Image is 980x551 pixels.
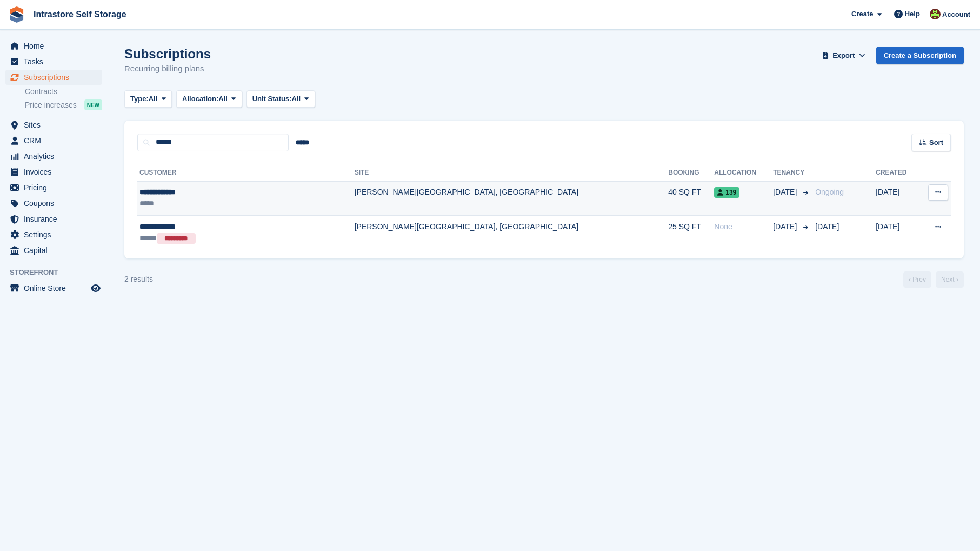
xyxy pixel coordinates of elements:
td: [DATE] [876,216,919,250]
button: Type: All [124,90,172,108]
th: Site [355,164,669,182]
div: NEW [84,99,102,110]
span: Account [942,9,970,20]
th: Customer [137,164,355,182]
a: Next [936,271,964,288]
a: menu [5,149,102,164]
span: Storefront [10,267,108,278]
div: None [714,221,773,233]
span: Price increases [25,100,77,110]
th: Created [876,164,919,182]
span: Settings [24,227,89,242]
a: Previous [903,271,931,288]
span: [DATE] [773,221,799,233]
img: stora-icon-8386f47178a22dfd0bd8f6a31ec36ba5ce8667c1dd55bd0f319d3a0aa187defe.svg [9,6,25,23]
a: Intrastore Self Storage [29,5,131,23]
span: [DATE] [773,187,799,198]
p: Recurring billing plans [124,63,211,75]
button: Unit Status: All [246,90,315,108]
a: menu [5,196,102,211]
a: menu [5,70,102,85]
span: Ongoing [815,188,844,196]
span: Create [851,9,873,19]
span: All [218,94,228,104]
span: Sort [929,137,943,148]
div: 2 results [124,274,153,285]
span: All [149,94,158,104]
a: Price increases NEW [25,99,102,111]
span: CRM [24,133,89,148]
th: Allocation [714,164,773,182]
h1: Subscriptions [124,47,211,61]
span: Online Store [24,281,89,296]
span: Subscriptions [24,70,89,85]
span: All [292,94,301,104]
img: Emily Clark [930,9,941,19]
a: menu [5,54,102,69]
span: Coupons [24,196,89,211]
button: Export [820,47,868,64]
a: Preview store [89,282,102,295]
span: [DATE] [815,222,839,231]
span: Tasks [24,54,89,69]
a: menu [5,243,102,258]
span: Export [832,50,855,61]
th: Tenancy [773,164,811,182]
a: menu [5,227,102,242]
td: 40 SQ FT [668,181,714,216]
span: Sites [24,117,89,132]
th: Booking [668,164,714,182]
span: Invoices [24,164,89,180]
span: 139 [714,187,739,198]
span: Allocation: [182,94,218,104]
span: Pricing [24,180,89,195]
span: Type: [130,94,149,104]
td: [PERSON_NAME][GEOGRAPHIC_DATA], [GEOGRAPHIC_DATA] [355,181,669,216]
a: menu [5,180,102,195]
td: [PERSON_NAME][GEOGRAPHIC_DATA], [GEOGRAPHIC_DATA] [355,216,669,250]
span: Capital [24,243,89,258]
a: Contracts [25,87,102,97]
span: Help [905,9,920,19]
span: Insurance [24,211,89,227]
span: Home [24,38,89,54]
a: menu [5,133,102,148]
a: menu [5,211,102,227]
nav: Page [901,271,966,288]
span: Analytics [24,149,89,164]
td: 25 SQ FT [668,216,714,250]
a: menu [5,164,102,180]
button: Allocation: All [176,90,242,108]
a: Create a Subscription [876,47,964,64]
td: [DATE] [876,181,919,216]
a: menu [5,281,102,296]
span: Unit Status: [252,94,292,104]
a: menu [5,38,102,54]
a: menu [5,117,102,132]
